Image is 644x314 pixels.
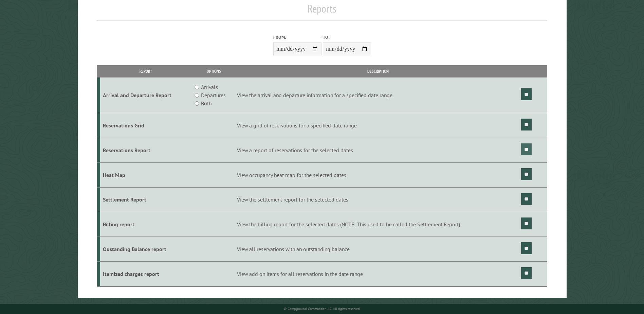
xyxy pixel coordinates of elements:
td: Billing report [100,212,191,237]
label: From: [273,34,321,40]
th: Report [100,65,191,77]
td: View a report of reservations for the selected dates [236,138,520,162]
label: Both [201,99,211,107]
th: Options [191,65,236,77]
td: Itemized charges report [100,261,191,286]
td: View the settlement report for the selected dates [236,187,520,212]
h1: Reports [97,2,547,21]
td: Heat Map [100,162,191,187]
label: Arrivals [201,83,218,91]
td: View add on items for all reservations in the date range [236,261,520,286]
label: Departures [201,91,226,99]
td: Oustanding Balance report [100,237,191,262]
small: © Campground Commander LLC. All rights reserved. [284,307,361,311]
td: View a grid of reservations for a specified date range [236,113,520,138]
th: Description [236,65,520,77]
td: Reservations Report [100,138,191,162]
td: Arrival and Departure Report [100,77,191,113]
td: View all reservations with an outstanding balance [236,237,520,262]
td: View the arrival and departure information for a specified date range [236,77,520,113]
td: View occupancy heat map for the selected dates [236,162,520,187]
td: View the billing report for the selected dates (NOTE: This used to be called the Settlement Report) [236,212,520,237]
td: Reservations Grid [100,113,191,138]
label: To: [323,34,371,40]
td: Settlement Report [100,187,191,212]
